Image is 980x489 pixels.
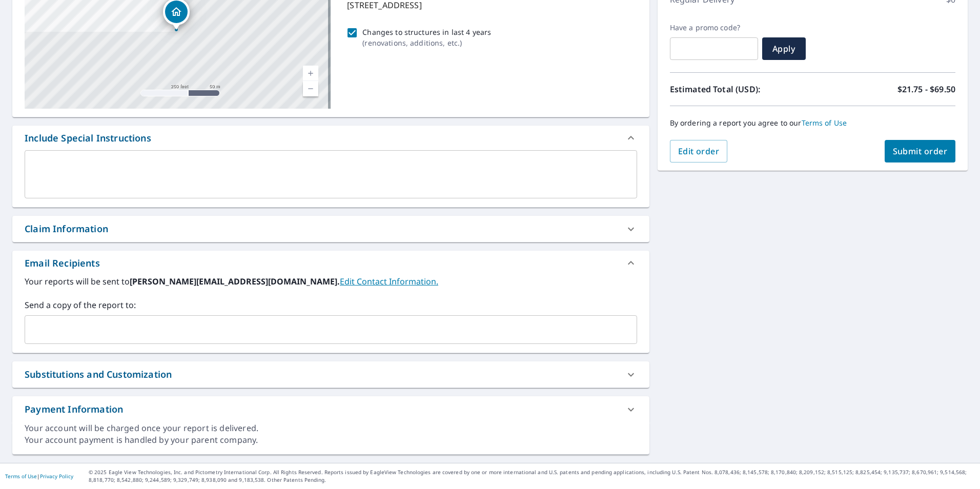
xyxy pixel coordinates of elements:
[25,434,637,446] div: Your account payment is handled by your parent company.
[5,473,73,479] p: |
[362,27,491,37] p: Changes to structures in last 4 years
[762,37,806,60] button: Apply
[5,473,37,480] a: Terms of Use
[893,146,948,157] span: Submit order
[12,216,649,242] div: Claim Information
[802,118,847,128] a: Terms of Use
[25,131,151,145] div: Include Special Instructions
[670,83,813,95] p: Estimated Total (USD):
[362,37,491,48] p: ( renovations, additions, etc. )
[885,140,956,162] button: Submit order
[89,468,975,484] p: © 2025 Eagle View Technologies, Inc. and Pictometry International Corp. All Rights Reserved. Repo...
[340,276,438,287] a: EditContactInfo
[130,276,340,287] b: [PERSON_NAME][EMAIL_ADDRESS][DOMAIN_NAME].
[25,222,108,236] div: Claim Information
[303,66,318,81] a: Current Level 17, Zoom In
[670,140,728,162] button: Edit order
[670,23,758,32] label: Have a promo code?
[25,402,123,416] div: Payment Information
[25,256,100,270] div: Email Recipients
[303,81,318,96] a: Current Level 17, Zoom Out
[40,473,73,480] a: Privacy Policy
[25,368,172,381] div: Substitutions and Customization
[25,275,637,288] label: Your reports will be sent to
[770,43,798,54] span: Apply
[670,118,955,128] p: By ordering a report you agree to our
[678,146,720,157] span: Edit order
[897,83,955,95] p: $21.75 - $69.50
[12,361,649,388] div: Substitutions and Customization
[12,251,649,275] div: Email Recipients
[25,422,637,434] div: Your account will be charged once your report is delivered.
[25,299,637,311] label: Send a copy of the report to:
[12,126,649,150] div: Include Special Instructions
[12,396,649,422] div: Payment Information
